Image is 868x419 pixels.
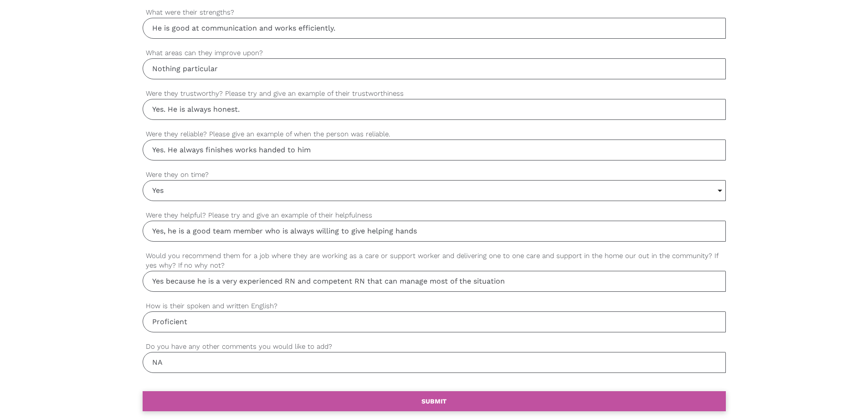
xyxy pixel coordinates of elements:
[143,7,726,18] label: What were their strengths?
[143,48,726,58] label: What areas can they improve upon?
[143,170,726,180] label: Were they on time?
[143,341,726,352] label: Do you have any other comments you would like to add?
[143,210,726,221] label: Were they helpful? Please try and give an example of their helpfulness
[143,301,726,311] label: How is their spoken and written English?
[143,251,726,271] label: Would you recommend them for a job where they are working as a care or support worker and deliver...
[143,129,726,140] label: Were they reliable? Please give an example of when the person was reliable.
[143,391,726,411] a: SUBMIT
[421,398,447,405] b: SUBMIT
[143,88,726,99] label: Were they trustworthy? Please try and give an example of their trustworthiness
